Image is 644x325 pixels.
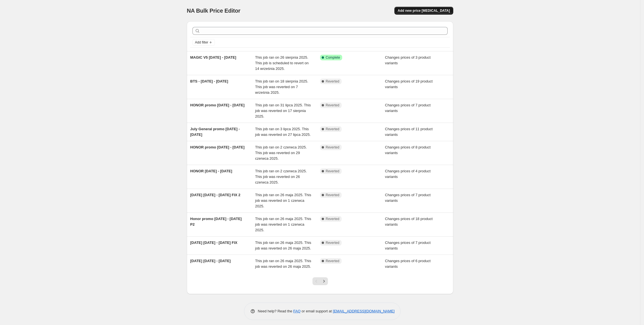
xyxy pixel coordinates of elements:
[385,241,431,250] span: Changes prices of 7 product variants
[326,241,339,245] span: Reverted
[326,217,339,221] span: Reverted
[320,277,328,285] button: Next
[326,145,339,150] span: Reverted
[190,79,228,83] span: BTS - [DATE] - [DATE]
[255,79,308,95] span: This job ran on 18 sierpnia 2025. This job was reverted on 7 września 2025.
[326,259,339,263] span: Reverted
[255,241,311,250] span: This job ran on 26 maja 2025. This job was reverted on 26 maja 2025.
[293,309,301,313] a: FAQ
[255,145,307,161] span: This job ran on 2 czerwca 2025. This job was reverted on 29 czerwca 2025.
[258,309,293,313] span: Need help? Read the
[255,217,311,232] span: This job ran on 26 maja 2025. This job was reverted on 1 czerwca 2025.
[385,145,431,155] span: Changes prices of 8 product variants
[385,79,433,89] span: Changes prices of 19 product variants
[187,8,240,14] span: NA Bulk Price Editor
[190,193,240,197] span: [DATE] [DATE] - [DATE] FIX 2
[255,259,311,269] span: This job ran on 26 maja 2025. This job was reverted on 26 maja 2025.
[394,7,453,15] button: Add new price [MEDICAL_DATA]
[385,259,431,269] span: Changes prices of 6 product variants
[333,309,395,313] a: [EMAIL_ADDRESS][DOMAIN_NAME]
[190,145,245,149] span: HONOR promo [DATE] - [DATE]
[255,103,311,118] span: This job ran on 31 lipca 2025. This job was reverted on 17 sierpnia 2025.
[385,217,433,226] span: Changes prices of 18 product variants
[398,8,450,13] span: Add new price [MEDICAL_DATA]
[255,193,311,208] span: This job ran on 26 maja 2025. This job was reverted on 1 czerwca 2025.
[190,259,231,263] span: [DATE] [DATE] - [DATE]
[255,169,307,184] span: This job ran on 2 czerwca 2025. This job was reverted on 26 czerwca 2025.
[192,39,215,46] button: Add filter
[255,55,309,71] span: This job ran on 26 sierpnia 2025. This job is scheduled to revert on 14 września 2025.
[385,103,431,113] span: Changes prices of 7 product variants
[326,127,339,131] span: Reverted
[255,127,311,137] span: This job ran on 3 lipca 2025. This job was reverted on 27 lipca 2025.
[385,127,433,137] span: Changes prices of 11 product variants
[190,55,236,59] span: MAGIC V5 [DATE] - [DATE]
[190,169,232,173] span: HONOR [DATE] - [DATE]
[385,169,431,179] span: Changes prices of 4 product variants
[301,309,333,313] span: or email support at
[326,79,339,84] span: Reverted
[190,241,237,245] span: [DATE] [DATE] - [DATE] FIX
[326,193,339,197] span: Reverted
[190,217,242,226] span: Honor promo [DATE] - [DATE] P2
[326,169,339,173] span: Reverted
[385,55,431,65] span: Changes prices of 3 product variants
[326,103,339,107] span: Reverted
[385,193,431,203] span: Changes prices of 7 product variants
[312,277,328,285] nav: Pagination
[195,40,208,45] span: Add filter
[190,127,240,137] span: July General promo [DATE] - [DATE]
[326,55,340,60] span: Complete
[190,103,245,107] span: HONOR promo [DATE] - [DATE]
